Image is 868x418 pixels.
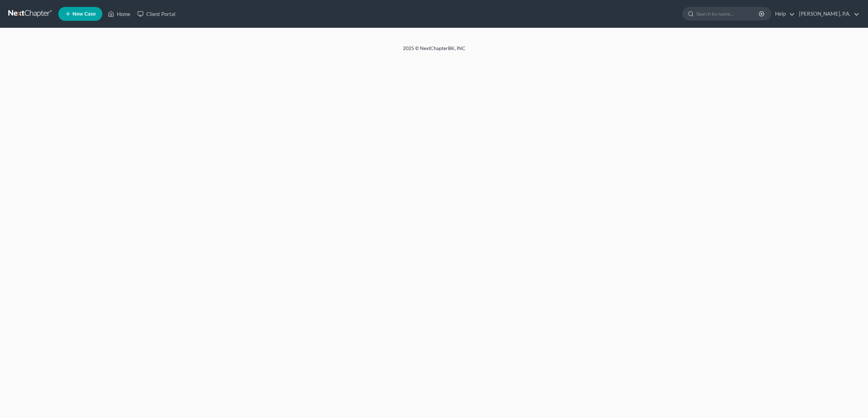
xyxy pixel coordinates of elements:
span: New Case [72,11,96,17]
a: Help [772,8,795,20]
a: [PERSON_NAME], P.A. [796,8,859,20]
a: Home [104,8,134,20]
a: Client Portal [134,8,179,20]
input: Search by name... [696,7,760,20]
div: 2025 © NextChapterBK, INC [237,45,632,57]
